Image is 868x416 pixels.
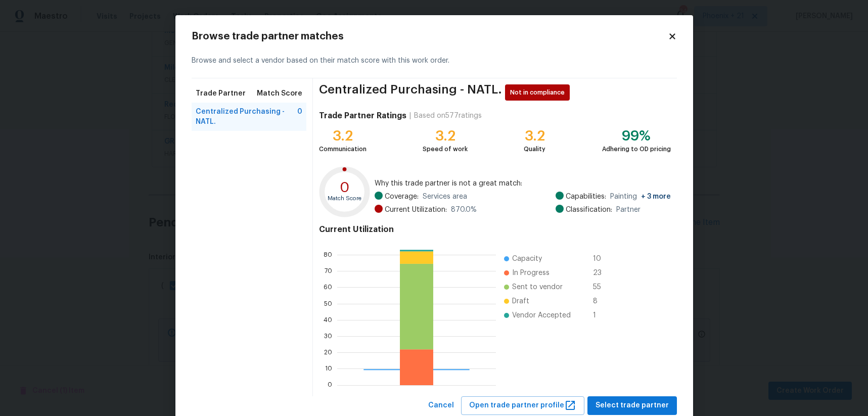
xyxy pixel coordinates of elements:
[512,268,550,278] span: In Progress
[385,205,447,215] span: Current Utilization:
[593,282,609,292] span: 55
[512,282,563,292] span: Sent to vendor
[324,333,332,339] text: 30
[616,205,641,215] span: Partner
[512,296,529,306] span: Draft
[524,144,545,154] div: Quality
[524,131,545,141] div: 3.2
[510,87,569,98] span: Not in compliance
[340,180,350,195] text: 0
[319,144,367,154] div: Communication
[325,268,332,274] text: 70
[328,196,362,201] text: Match Score
[424,396,458,415] button: Cancel
[428,399,454,412] span: Cancel
[406,111,414,121] div: |
[414,111,482,121] div: Based on 577 ratings
[596,399,669,412] span: Select trade partner
[423,131,468,141] div: 3.2
[192,43,677,78] div: Browse and select a vendor based on their match score with this work order.
[325,366,332,372] text: 10
[602,131,671,141] div: 99%
[385,192,419,202] span: Coverage:
[593,310,609,320] span: 1
[593,254,609,264] span: 10
[375,178,671,189] span: Why this trade partner is not a great match:
[324,349,332,355] text: 20
[324,317,332,323] text: 40
[257,88,302,99] span: Match Score
[196,88,246,99] span: Trade Partner
[324,252,332,258] text: 80
[451,205,477,215] span: 870.0 %
[328,382,332,388] text: 0
[319,111,406,121] h4: Trade Partner Ratings
[324,285,332,291] text: 60
[423,192,467,202] span: Services area
[566,192,606,202] span: Capabilities:
[512,310,571,320] span: Vendor Accepted
[319,84,502,101] span: Centralized Purchasing - NATL.
[324,301,332,307] text: 50
[602,144,671,154] div: Adhering to OD pricing
[319,131,367,141] div: 3.2
[610,192,671,202] span: Painting
[512,254,542,264] span: Capacity
[192,31,668,41] h2: Browse trade partner matches
[587,396,677,415] button: Select trade partner
[593,296,609,306] span: 8
[593,268,609,278] span: 23
[461,396,584,415] button: Open trade partner profile
[566,205,612,215] span: Classification:
[319,224,670,235] h4: Current Utilization
[469,399,576,412] span: Open trade partner profile
[297,107,302,127] span: 0
[196,107,298,127] span: Centralized Purchasing - NATL.
[423,144,468,154] div: Speed of work
[641,193,671,200] span: + 3 more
